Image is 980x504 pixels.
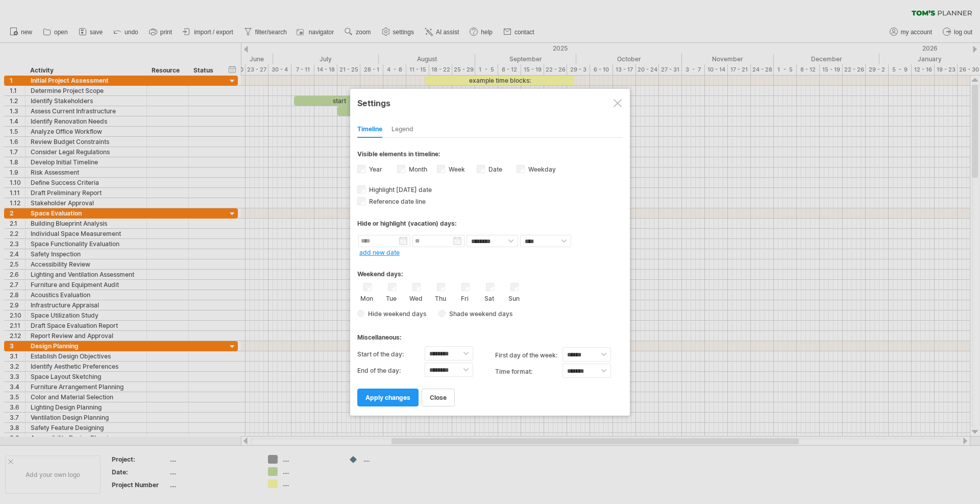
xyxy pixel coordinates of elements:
a: add new date [359,249,400,256]
div: Legend [391,122,413,138]
label: Weekday [526,165,556,173]
span: Hide weekend days [364,310,426,318]
label: Date [486,165,502,173]
label: Fri [458,293,471,302]
label: Wed [409,293,422,302]
span: apply changes [365,394,410,401]
div: Visible elements in timeline: [357,150,623,161]
span: Shade weekend days [446,310,512,318]
label: Year [367,165,382,173]
label: Time format: [495,364,562,380]
div: Miscellaneous: [357,324,623,344]
label: End of the day: [357,363,425,379]
span: Reference date line [367,198,426,205]
label: Week [447,165,465,173]
label: Thu [434,293,447,302]
div: Hide or highlight (vacation) days: [357,220,623,227]
label: Sat [483,293,496,302]
label: Month [407,165,427,173]
div: Settings [357,93,623,112]
label: Start of the day: [357,346,425,363]
label: Mon [360,293,373,302]
span: close [430,394,447,401]
div: Timeline [357,122,382,138]
label: first day of the week: [495,347,562,364]
span: Highlight [DATE] date [367,186,432,194]
label: Tue [385,293,398,302]
a: apply changes [357,389,419,406]
div: Weekend days: [357,260,623,280]
label: Sun [507,293,520,302]
a: close [422,389,455,406]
